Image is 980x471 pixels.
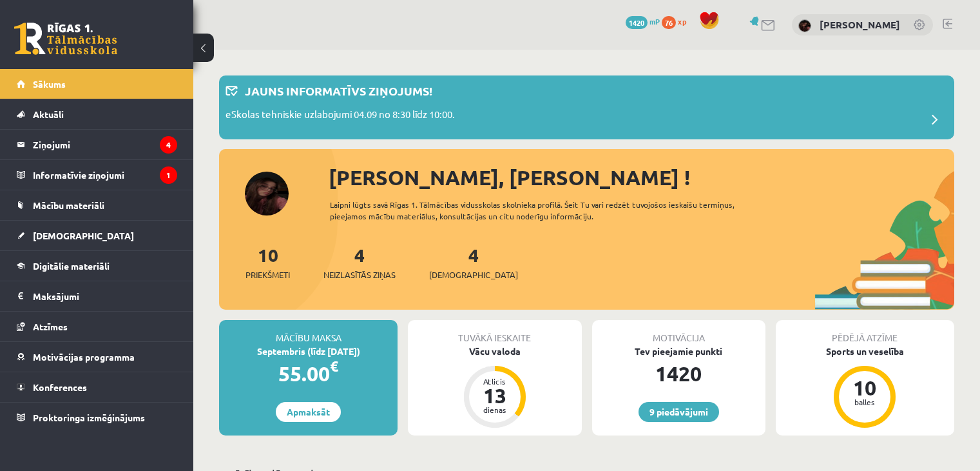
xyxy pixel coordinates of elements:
span: Motivācijas programma [33,351,135,363]
div: Tev pieejamie punkti [592,345,765,358]
a: 10Priekšmeti [245,243,290,281]
a: 4[DEMOGRAPHIC_DATA] [429,243,518,281]
div: Laipni lūgts savā Rīgas 1. Tālmācības vidusskolas skolnieka profilā. Šeit Tu vari redzēt tuvojošo... [330,199,771,222]
a: 1420 mP [626,16,660,26]
div: balles [845,398,884,406]
span: 76 [662,16,676,29]
a: Proktoringa izmēģinājums [17,403,177,432]
div: Mācību maksa [219,320,398,345]
span: € [330,357,338,376]
div: Pēdējā atzīme [776,320,954,345]
div: Septembris (līdz [DATE]) [219,345,398,358]
a: Sports un veselība 10 balles [776,345,954,430]
span: Neizlasītās ziņas [323,268,396,281]
a: Rīgas 1. Tālmācības vidusskola [14,23,117,55]
div: dienas [476,406,514,414]
div: 13 [476,385,514,406]
a: Maksājumi [17,281,177,311]
a: Atzīmes [17,312,177,341]
div: Tuvākā ieskaite [408,320,581,345]
div: 55.00 [219,358,398,389]
a: Mācību materiāli [17,190,177,220]
a: 4Neizlasītās ziņas [323,243,396,281]
span: Digitālie materiāli [33,260,110,272]
span: Priekšmeti [245,268,290,281]
span: Konferences [33,381,87,393]
span: mP [649,16,660,26]
span: Proktoringa izmēģinājums [33,412,145,423]
a: 76 xp [662,16,693,26]
legend: Maksājumi [33,281,177,311]
p: Jauns informatīvs ziņojums! [245,82,432,99]
a: Motivācijas programma [17,342,177,372]
a: Informatīvie ziņojumi1 [17,160,177,190]
div: Vācu valoda [408,345,581,358]
div: 10 [845,377,884,398]
a: Aktuāli [17,99,177,129]
div: Motivācija [592,320,765,345]
div: Atlicis [476,377,514,385]
span: Mācību materiāli [33,199,104,211]
a: Jauns informatīvs ziņojums! eSkolas tehniskie uzlabojumi 04.09 no 8:30 līdz 10:00. [226,82,948,133]
span: xp [678,16,686,26]
a: 9 piedāvājumi [639,402,719,422]
a: [PERSON_NAME] [820,18,900,31]
a: Apmaksāt [276,402,341,422]
img: Kate Dace Birzniece [798,19,811,32]
a: Vācu valoda Atlicis 13 dienas [408,345,581,430]
div: 1420 [592,358,765,389]
span: 1420 [626,16,648,29]
a: Konferences [17,372,177,402]
span: Atzīmes [33,321,68,332]
span: [DEMOGRAPHIC_DATA] [33,230,134,241]
legend: Ziņojumi [33,130,177,159]
i: 1 [160,166,177,184]
div: [PERSON_NAME], [PERSON_NAME] ! [329,162,954,193]
a: [DEMOGRAPHIC_DATA] [17,221,177,250]
div: Sports un veselība [776,345,954,358]
legend: Informatīvie ziņojumi [33,160,177,190]
span: Aktuāli [33,108,64,120]
i: 4 [160,136,177,154]
a: Digitālie materiāli [17,251,177,281]
span: Sākums [33,78,66,90]
span: [DEMOGRAPHIC_DATA] [429,268,518,281]
a: Sākums [17,69,177,99]
p: eSkolas tehniskie uzlabojumi 04.09 no 8:30 līdz 10:00. [226,107,455,125]
a: Ziņojumi4 [17,130,177,159]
